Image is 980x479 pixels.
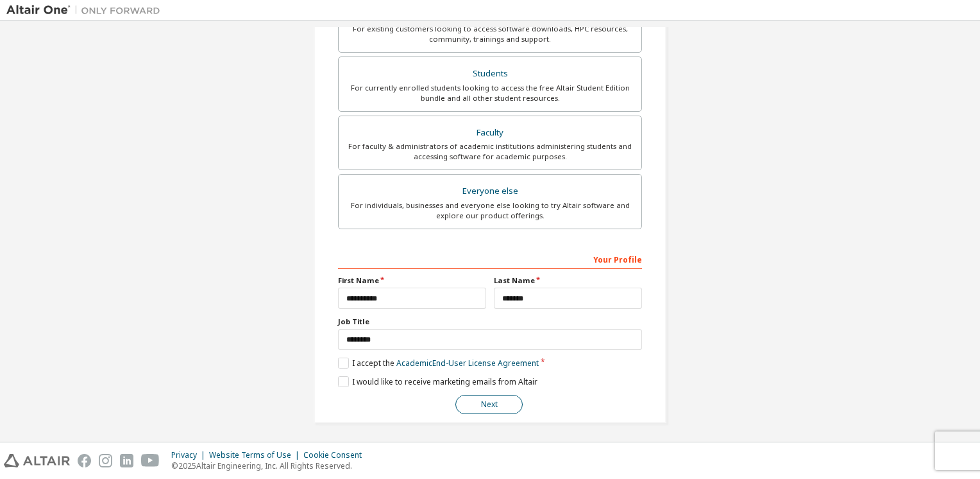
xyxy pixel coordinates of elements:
[338,275,486,286] label: First Name
[346,124,634,142] div: Faculty
[338,248,642,269] div: Your Profile
[346,65,634,83] div: Students
[346,182,634,200] div: Everyone else
[78,454,91,467] img: facebook.svg
[303,450,369,460] div: Cookie Consent
[6,4,167,17] img: Altair One
[171,450,209,460] div: Privacy
[346,24,634,44] div: For existing customers looking to access software downloads, HPC resources, community, trainings ...
[338,376,537,387] label: I would like to receive marketing emails from Altair
[209,450,303,460] div: Website Terms of Use
[455,395,523,414] button: Next
[4,454,70,467] img: altair_logo.svg
[396,358,539,369] a: Academic End-User License Agreement
[494,275,642,286] label: Last Name
[120,454,133,467] img: linkedin.svg
[346,200,634,221] div: For individuals, businesses and everyone else looking to try Altair software and explore our prod...
[338,358,539,369] label: I accept the
[338,317,642,327] label: Job Title
[171,460,369,471] p: © 2025 Altair Engineering, Inc. All Rights Reserved.
[346,83,634,103] div: For currently enrolled students looking to access the free Altair Student Edition bundle and all ...
[141,454,160,467] img: youtube.svg
[346,141,634,162] div: For faculty & administrators of academic institutions administering students and accessing softwa...
[99,454,112,467] img: instagram.svg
